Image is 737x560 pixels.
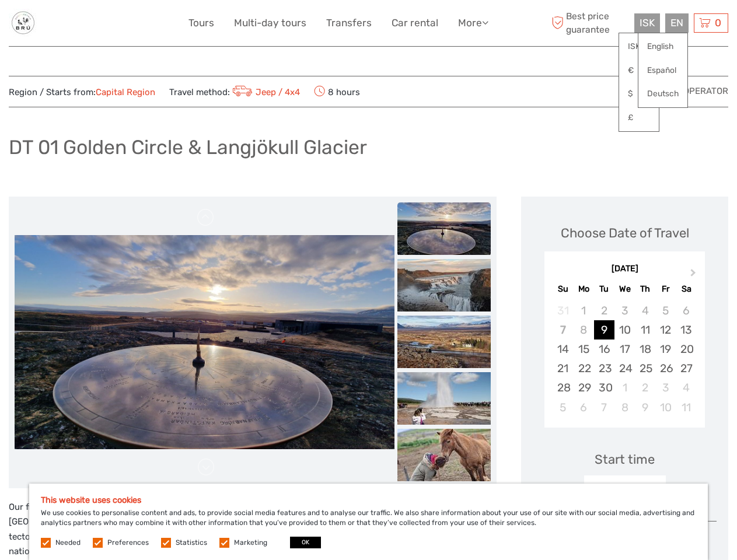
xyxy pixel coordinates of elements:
div: Choose Sunday, September 14th, 2025 [553,339,573,359]
span: 0 [713,17,723,29]
div: We use cookies to personalise content and ads, to provide social media features and to analyse ou... [29,484,708,560]
a: Tours [188,15,214,32]
a: Car rental [392,15,438,32]
div: Sa [676,281,696,297]
div: Choose Tuesday, September 16th, 2025 [594,339,614,359]
span: Region / Starts from: [9,86,155,99]
div: Tu [594,281,614,297]
div: Not available Wednesday, September 3rd, 2025 [614,301,635,320]
div: Th [635,281,655,297]
div: Choose Monday, September 22nd, 2025 [574,359,594,378]
a: More [458,15,488,32]
button: Next Month [685,266,704,285]
a: £ [619,107,659,128]
div: Choose Thursday, October 9th, 2025 [635,398,655,417]
a: Jeep / 4x4 [230,87,300,97]
div: 08:30 [584,475,666,502]
div: Not available Sunday, August 31st, 2025 [553,301,573,320]
div: Choose Thursday, October 2nd, 2025 [635,378,655,397]
div: Choose Friday, September 19th, 2025 [655,339,676,359]
span: ISK [640,17,655,29]
div: Choose Wednesday, September 10th, 2025 [614,320,635,339]
div: Not available Monday, September 1st, 2025 [574,301,594,320]
div: Choose Saturday, September 20th, 2025 [676,339,696,359]
div: Choose Tuesday, September 23rd, 2025 [594,359,614,378]
div: Choose Sunday, September 28th, 2025 [553,378,573,397]
div: month 2025-09 [548,301,701,417]
div: Not available Thursday, September 4th, 2025 [635,301,655,320]
img: a0c165bb61834b068a8141fe07b0dff5_slider_thumbnail.jpeg [397,316,491,368]
div: Choose Saturday, September 13th, 2025 [676,320,696,339]
img: General Info: [9,9,37,37]
a: € [619,60,659,81]
a: Español [638,60,687,81]
div: Choose Friday, October 3rd, 2025 [655,378,676,397]
div: Choose Friday, September 26th, 2025 [655,359,676,378]
div: Choose Saturday, October 11th, 2025 [676,398,696,417]
div: Choose Wednesday, September 24th, 2025 [614,359,635,378]
div: EN [665,13,689,33]
div: Choose Saturday, September 27th, 2025 [676,359,696,378]
div: Choose Date of Travel [561,224,689,242]
div: Choose Wednesday, October 1st, 2025 [614,378,635,397]
div: Su [553,281,573,297]
div: Choose Tuesday, October 7th, 2025 [594,398,614,417]
div: Choose Friday, October 10th, 2025 [655,398,676,417]
label: Marketing [234,538,267,548]
img: 241ffeeba2ba4ca895f34122236e9c41_slider_thumbnail.jpeg [397,372,491,425]
button: OK [290,537,321,548]
a: English [638,36,687,57]
div: [DATE] [544,263,705,275]
div: Choose Monday, September 29th, 2025 [574,378,594,397]
div: Choose Monday, October 6th, 2025 [574,398,594,417]
img: babb8a80708c4c68a3cd1c769d8f1f69_main_slider.jpeg [15,235,394,449]
label: Preferences [107,538,149,548]
h1: DT 01 Golden Circle & Langjökull Glacier [9,135,367,159]
a: Deutsch [638,83,687,104]
div: Fr [655,281,676,297]
div: Choose Wednesday, October 8th, 2025 [614,398,635,417]
div: Start time [595,450,655,468]
div: Not available Monday, September 8th, 2025 [574,320,594,339]
div: Choose Thursday, September 25th, 2025 [635,359,655,378]
a: Multi-day tours [234,15,306,32]
span: Best price guarantee [549,10,631,36]
img: babb8a80708c4c68a3cd1c769d8f1f69_slider_thumbnail.jpeg [397,202,491,255]
div: Choose Tuesday, September 30th, 2025 [594,378,614,397]
div: Choose Wednesday, September 17th, 2025 [614,339,635,359]
a: Capital Region [96,87,155,97]
span: Travel method: [169,83,300,100]
label: Statistics [176,538,207,548]
div: Choose Friday, September 12th, 2025 [655,320,676,339]
div: Not available Sunday, September 7th, 2025 [553,320,573,339]
div: Not available Saturday, September 6th, 2025 [676,301,696,320]
span: 8 hours [314,83,360,100]
div: Choose Saturday, October 4th, 2025 [676,378,696,397]
a: $ [619,83,659,104]
div: Choose Sunday, October 5th, 2025 [553,398,573,417]
a: Transfers [326,15,372,32]
div: Choose Thursday, September 11th, 2025 [635,320,655,339]
div: Choose Sunday, September 21st, 2025 [553,359,573,378]
button: Open LiveChat chat widget [134,18,148,32]
h5: This website uses cookies [41,495,696,505]
div: We [614,281,635,297]
div: Choose Monday, September 15th, 2025 [574,339,594,359]
label: Needed [55,538,81,548]
div: Choose Tuesday, September 9th, 2025 [594,320,614,339]
div: Not available Tuesday, September 2nd, 2025 [594,301,614,320]
div: Not available Friday, September 5th, 2025 [655,301,676,320]
div: Mo [574,281,594,297]
div: Choose Thursday, September 18th, 2025 [635,339,655,359]
img: 7eed6e2092294dcdb82cb4aa62065da7_slider_thumbnail.jpeg [397,429,491,481]
img: 1ff193ecafdd467684ddbbf5f03fb0d8_slider_thumbnail.jpeg [397,259,491,311]
a: ISK [619,36,659,57]
p: We're away right now. Please check back later! [16,20,132,30]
